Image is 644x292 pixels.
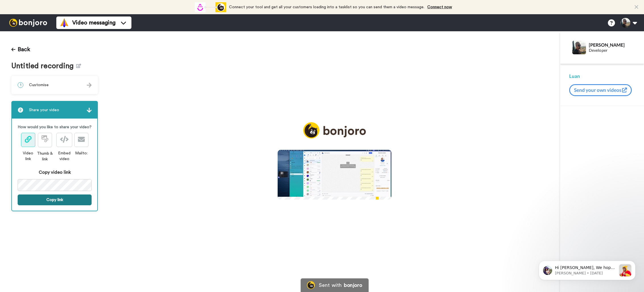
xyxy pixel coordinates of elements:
[74,150,88,156] div: Mailto:
[87,83,92,88] img: arrow.svg
[572,41,586,54] img: Profile Image
[11,62,76,70] span: Untitled recording
[18,194,92,205] button: Copy link
[21,150,36,162] div: Video link
[29,82,49,88] span: Customise
[54,150,74,162] div: Embed video
[303,122,366,138] img: logo_full.png
[29,107,59,113] span: Share your video
[427,5,452,9] a: Connect now
[11,76,98,94] div: 1Customise
[25,21,86,26] p: Message from Amy, sent 4w ago
[307,281,315,289] img: Bonjoro Logo
[589,42,635,47] div: [PERSON_NAME]
[301,278,368,292] a: Bonjoro LogoSent withbonjoro
[381,186,386,192] img: Full screen
[18,169,92,176] div: Copy video link
[18,82,23,88] span: 1
[60,18,69,27] img: vm-color.svg
[589,48,635,53] div: Developer
[569,73,635,80] div: Luan
[18,124,92,130] p: How would you like to share your video?
[530,249,644,289] iframe: Intercom notifications message
[18,107,23,113] span: 2
[229,5,424,9] span: Connect your tool and get all your customers loading into a tasklist so you can send them a video...
[195,2,226,12] div: animation
[72,19,115,27] span: Video messaging
[7,19,49,27] img: bj-logo-header-white.svg
[11,43,30,56] button: Back
[344,283,362,288] div: bonjoro
[319,283,342,288] div: Sent with
[25,16,86,117] span: Hi [PERSON_NAME], We hope you and your customers have been having a great time with [PERSON_NAME]...
[35,151,54,162] div: Thumb & link
[569,84,632,96] button: Send your own videos
[87,108,92,113] img: arrow.svg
